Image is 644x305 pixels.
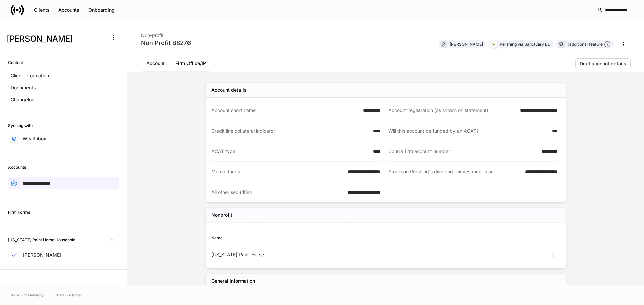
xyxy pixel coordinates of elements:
[8,94,119,106] a: Changelog
[11,96,35,103] p: Changelog
[211,278,255,284] div: General information
[211,212,232,218] h5: Nonprofit
[211,148,369,155] div: ACAT type
[8,249,119,261] a: [PERSON_NAME]
[23,252,61,258] p: [PERSON_NAME]
[11,292,44,298] span: © 2025 OneAdvisory
[568,41,611,48] div: 1 additional feature
[211,251,386,258] div: [US_STATE] Paint Horse
[211,235,386,241] div: Name
[388,168,521,175] div: Stocks in Pershing's dividend reinvestment plan
[84,5,119,15] button: Onboarding
[8,164,26,170] h6: Accounts
[141,55,170,71] a: Account
[211,168,344,175] div: Mutual funds
[580,61,626,66] div: Draft account details
[11,72,49,79] p: Client information
[7,33,104,44] h3: [PERSON_NAME]
[88,8,115,12] div: Onboarding
[141,28,191,39] div: Non-profit
[8,237,75,243] h6: [US_STATE] Paint Horse Household
[211,87,247,93] div: Account details
[8,70,119,82] a: Client information
[450,41,483,47] div: [PERSON_NAME]
[141,39,191,47] div: Non Profit B8276
[58,8,79,12] div: Accounts
[575,58,631,69] button: Draft account details
[23,135,46,142] p: Wealthbox
[211,189,344,196] div: All other securities
[388,148,538,155] div: Contra firm account number
[8,59,23,66] h6: Content
[500,41,551,47] div: Pershing via Sanctuary BD
[11,84,36,91] p: Documents
[8,122,33,129] h6: Syncing with
[8,82,119,94] a: Documents
[211,107,359,114] div: Account short name
[54,5,84,15] button: Accounts
[8,209,30,215] h6: Firm Forms
[8,133,119,145] a: Wealthbox
[170,55,211,71] a: Firm Office/IP
[57,292,82,298] a: Data Disclaimer
[30,5,54,15] button: Clients
[34,8,50,12] div: Clients
[388,128,548,134] div: Will this account be funded by an ACAT?
[211,128,369,134] div: Credit line collateral indicator
[388,107,516,114] div: Account registration (as shown on statement)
